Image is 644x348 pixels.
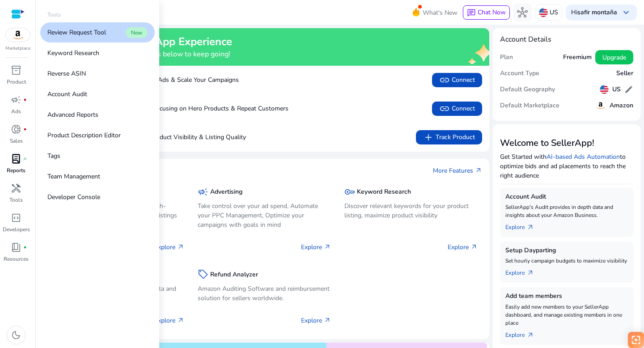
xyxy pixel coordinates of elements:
button: chatChat Now [463,5,510,20]
p: Easily add new members to your SellerApp dashboard, and manage existing members in one place [505,303,628,327]
span: add [423,132,434,143]
p: Product [7,78,26,86]
h5: Amazon [610,102,633,110]
span: hub [517,7,528,18]
span: Track Product [423,132,475,143]
b: safir montaña [577,8,617,17]
p: Marketplace [5,45,30,52]
img: us.svg [600,85,609,94]
p: US [550,4,558,20]
span: New [126,27,148,38]
span: campaign [11,94,21,105]
p: Get Started with to optimize bids and ad placements to reach the right audience [500,152,633,180]
p: Tags [47,151,60,161]
span: fiber_manual_record [23,157,27,161]
span: Connect [439,103,475,114]
a: Explorearrow_outward [505,327,541,340]
span: key [344,187,355,197]
img: us.svg [539,8,548,17]
span: link [439,103,450,114]
p: Set hourly campaign budgets to maximize visibility [505,257,628,265]
h5: Default Geography [500,86,555,93]
span: lab_profile [11,153,21,164]
p: Discover relevant keywords for your product listing, maximize product visibility [344,201,478,220]
h5: Add team members [505,293,628,300]
span: book_4 [11,242,21,253]
img: amazon.svg [595,100,606,111]
h5: Seller [616,70,633,77]
p: Explore [154,316,184,325]
span: handyman [11,183,21,194]
p: Developer Console [47,192,100,202]
span: dark_mode [11,330,21,340]
span: donut_small [11,124,21,135]
a: Explorearrow_outward [505,265,541,277]
h5: Plan [500,54,513,61]
span: arrow_outward [470,243,478,250]
a: AI-based Ads Automation [547,153,620,161]
p: Explore [301,242,331,252]
p: Explore [448,242,478,252]
p: Product Description Editor [47,131,121,140]
p: Hi [571,9,617,16]
button: linkConnect [432,73,482,87]
p: Resources [4,255,29,263]
span: arrow_outward [324,317,331,324]
span: Connect [439,75,475,85]
p: Tools [47,11,61,19]
span: arrow_outward [177,317,184,324]
p: Reverse ASIN [47,69,86,78]
p: Review Request Tool [47,28,106,37]
p: Tools [9,196,23,204]
p: Explore [301,316,331,325]
span: fiber_manual_record [23,127,27,131]
span: fiber_manual_record [23,246,27,249]
p: Sales [10,137,23,145]
span: fiber_manual_record [23,98,27,102]
button: Upgrade [595,50,633,64]
span: link [439,75,450,85]
p: Reports [7,166,25,174]
h5: Keyword Research [357,188,411,196]
button: addTrack Product [416,130,482,144]
p: Developers [3,225,30,233]
span: What's New [423,5,458,21]
span: arrow_outward [527,331,534,339]
span: sell [198,269,208,280]
p: Boost Sales by Focusing on Hero Products & Repeat Customers [63,104,288,113]
h5: US [612,86,621,93]
h5: Refund Analyzer [210,271,258,279]
h3: Welcome to SellerApp! [500,138,633,149]
span: inventory_2 [11,65,21,76]
p: Account Audit [47,89,87,99]
h5: Freemium [563,54,592,61]
h5: Default Marketplace [500,102,559,110]
p: Ads [11,107,21,115]
p: Advanced Reports [47,110,98,119]
span: edit [624,85,633,94]
span: arrow_outward [177,243,184,250]
p: Take control over your ad spend, Automate your PPC Management, Optimize your campaigns with goals... [198,201,331,229]
p: SellerApp's Audit provides in depth data and insights about your Amazon Business. [505,203,628,219]
span: keyboard_arrow_down [621,7,631,18]
span: Chat Now [478,8,506,17]
p: Amazon Auditing Software and reimbursement solution for sellers worldwide. [198,284,331,303]
span: campaign [198,187,208,197]
span: chat [467,8,476,17]
h5: Advertising [210,188,242,196]
span: code_blocks [11,212,21,223]
span: arrow_outward [527,269,534,276]
span: arrow_outward [527,224,534,231]
span: arrow_outward [475,167,482,174]
p: Team Management [47,172,100,181]
span: arrow_outward [324,243,331,250]
p: Keyword Research [47,48,99,58]
p: Explore [154,242,184,252]
h5: Setup Dayparting [505,247,628,255]
a: More Featuresarrow_outward [433,166,482,175]
h5: Account Type [500,70,539,77]
span: Upgrade [602,53,626,62]
h5: Account Audit [505,193,628,201]
h4: Account Details [500,35,633,44]
button: linkConnect [432,102,482,116]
